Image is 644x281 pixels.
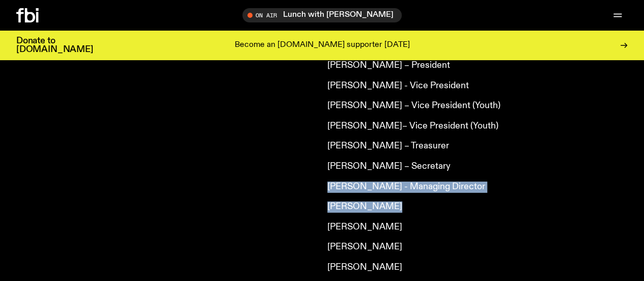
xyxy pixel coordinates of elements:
[327,262,621,273] p: [PERSON_NAME]
[327,222,621,233] p: [PERSON_NAME]
[327,141,621,152] p: [PERSON_NAME] – Treasurer
[235,41,410,50] p: Become an [DOMAIN_NAME] supporter [DATE]
[242,8,402,22] button: On AirLunch with [PERSON_NAME]
[327,201,621,213] p: [PERSON_NAME]
[327,161,621,172] p: [PERSON_NAME] – Secretary
[327,100,621,112] p: [PERSON_NAME] – Vice President (Youth)
[327,81,621,92] p: [PERSON_NAME] - Vice President
[327,182,621,193] p: [PERSON_NAME] - Managing Director
[327,242,621,253] p: [PERSON_NAME]
[16,37,93,54] h3: Donate to [DOMAIN_NAME]
[327,60,621,71] p: [PERSON_NAME] – President
[327,121,621,132] p: [PERSON_NAME]– Vice President (Youth)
